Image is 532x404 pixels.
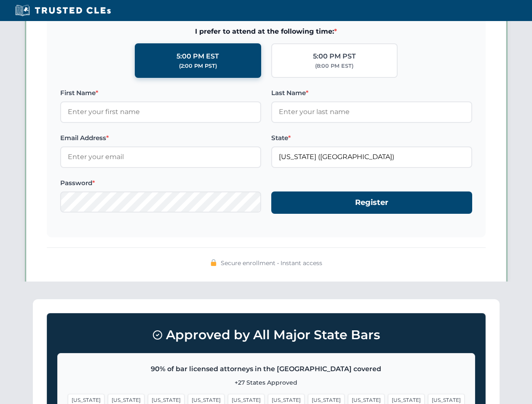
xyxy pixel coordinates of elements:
[60,178,261,188] label: Password
[315,62,353,70] div: (8:00 PM EST)
[271,191,472,214] button: Register
[57,324,475,346] h3: Approved by All Major State Bars
[60,133,261,143] label: Email Address
[271,146,472,167] input: Florida (FL)
[60,26,472,37] span: I prefer to attend at the following time:
[271,88,472,98] label: Last Name
[60,88,261,98] label: First Name
[176,51,219,62] div: 5:00 PM EST
[179,62,217,70] div: (2:00 PM PST)
[313,51,356,62] div: 5:00 PM PST
[271,133,472,143] label: State
[221,258,322,268] span: Secure enrollment • Instant access
[60,101,261,122] input: Enter your first name
[68,364,465,375] p: 90% of bar licensed attorneys in the [GEOGRAPHIC_DATA] covered
[68,378,465,387] p: +27 States Approved
[271,101,472,122] input: Enter your last name
[210,259,217,266] img: 🔒
[60,146,261,167] input: Enter your email
[13,4,113,17] img: Trusted CLEs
